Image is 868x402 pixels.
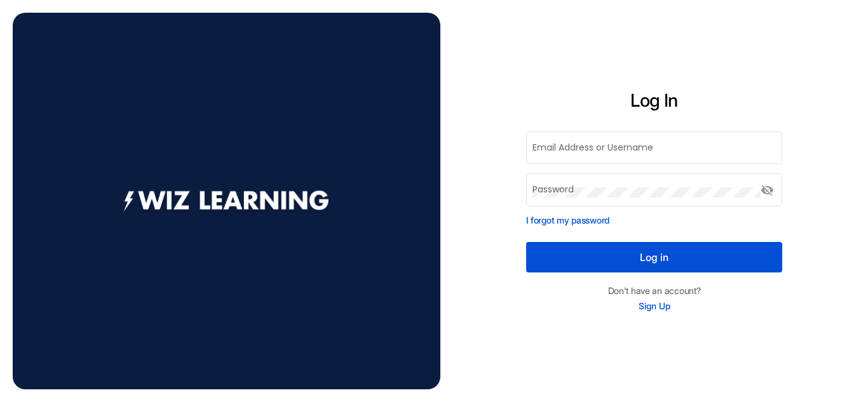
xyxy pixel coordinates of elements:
p: I forgot my password [526,213,783,227]
p: Don't have an account? [608,284,701,297]
img: footer logo [120,184,334,218]
h2: Log In [526,89,783,112]
mat-icon: visibility_off [761,183,776,198]
a: Sign Up [639,300,670,311]
button: Log in [526,242,783,272]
